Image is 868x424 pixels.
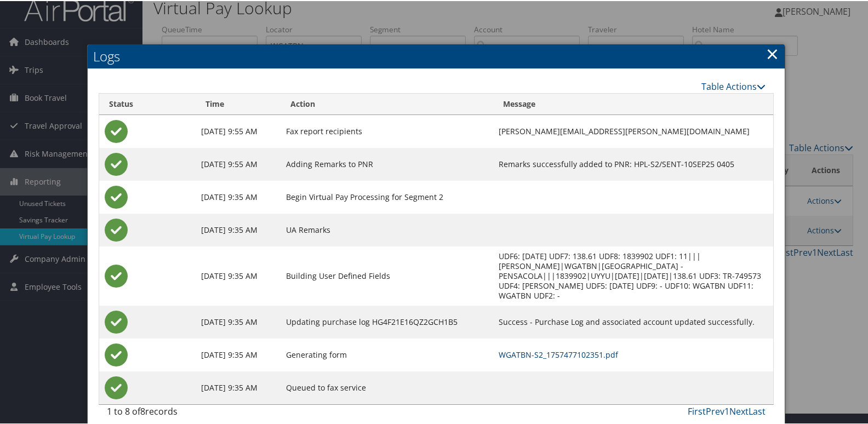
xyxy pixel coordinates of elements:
td: Adding Remarks to PNR [281,147,493,180]
td: Fax report recipients [281,114,493,147]
td: Success - Purchase Log and associated account updated successfully. [493,305,773,337]
a: First [688,404,706,416]
td: [DATE] 9:35 AM [196,180,280,213]
a: Table Actions [701,79,766,91]
td: [DATE] 9:35 AM [196,305,280,337]
td: [DATE] 9:35 AM [196,245,280,305]
th: Time: activate to sort column ascending [196,93,280,114]
td: Building User Defined Fields [281,245,493,305]
a: Prev [706,404,724,416]
td: [PERSON_NAME][EMAIL_ADDRESS][PERSON_NAME][DOMAIN_NAME] [493,114,773,147]
td: [DATE] 9:55 AM [196,114,280,147]
a: 1 [724,404,729,416]
a: Next [729,404,749,416]
td: [DATE] 9:35 AM [196,370,280,403]
th: Status: activate to sort column ascending [99,93,196,114]
span: 8 [140,404,145,416]
a: Close [766,42,779,64]
td: UDF6: [DATE] UDF7: 138.61 UDF8: 1839902 UDF1: 11|||[PERSON_NAME]|WGATBN|[GEOGRAPHIC_DATA] - PENSA... [493,245,773,305]
td: [DATE] 9:35 AM [196,213,280,245]
td: [DATE] 9:55 AM [196,147,280,180]
td: [DATE] 9:35 AM [196,337,280,370]
div: 1 to 8 of records [107,404,259,422]
td: Updating purchase log HG4F21E16QZ2GCH1B5 [281,305,493,337]
td: Remarks successfully added to PNR: HPL-S2/SENT-10SEP25 0405 [493,147,773,180]
td: UA Remarks [281,213,493,245]
td: Begin Virtual Pay Processing for Segment 2 [281,180,493,213]
td: Queued to fax service [281,370,493,403]
th: Message: activate to sort column ascending [493,93,773,114]
a: Last [749,404,766,416]
td: Generating form [281,337,493,370]
th: Action: activate to sort column ascending [281,93,493,114]
h2: Logs [88,43,785,67]
a: WGATBN-S2_1757477102351.pdf [499,348,618,359]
